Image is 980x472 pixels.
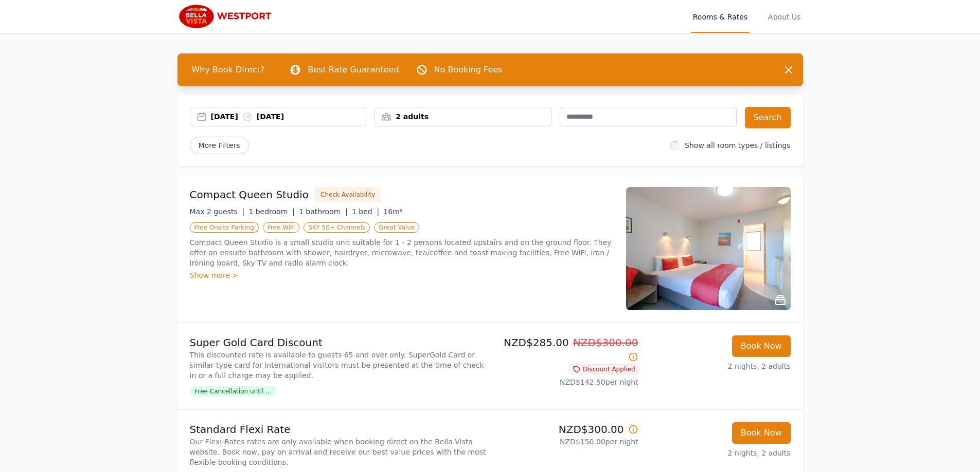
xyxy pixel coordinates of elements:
button: Book Now [732,335,791,357]
span: 1 bedroom | [248,207,295,216]
span: More Filters [190,137,249,154]
p: Best Rate Guaranteed [308,64,399,76]
button: Check Availability [315,187,381,202]
p: This discounted rate is available to guests 65 and over only. SuperGold Card or similar type card... [190,350,486,381]
span: SKY 50+ Channels [304,222,370,233]
p: No Booking Fees [434,64,503,76]
h3: Compact Queen Studio [190,187,309,202]
div: Show more > [190,270,614,280]
div: [DATE] [DATE] [211,111,366,122]
span: Great Value [374,222,419,233]
p: Super Gold Card Discount [190,335,486,350]
p: Compact Queen Studio is a small studio unit suitable for 1 - 2 persons located upstairs and on th... [190,237,614,268]
p: 2 nights, 2 adults [647,361,791,371]
label: Show all room types / listings [685,141,790,149]
p: NZD$142.50 per night [494,377,638,387]
span: NZD$300.00 [573,336,638,349]
span: 16m² [383,207,402,216]
span: Why Book Direct? [184,60,273,80]
span: Free Onsite Parking [190,222,259,233]
p: NZD$285.00 [494,335,638,364]
span: Max 2 guests | [190,207,245,216]
p: Our Flexi-Rates rates are only available when booking direct on the Bella Vista website. Book now... [190,437,486,467]
span: 1 bathroom | [299,207,348,216]
img: Bella Vista Westport [177,4,276,29]
p: NZD$150.00 per night [494,437,638,447]
span: Free Cancellation until ... [190,386,277,397]
p: NZD$300.00 [494,422,638,437]
div: 2 adults [375,111,551,122]
button: Book Now [732,422,791,444]
p: Standard Flexi Rate [190,422,486,437]
span: Discount Applied [569,364,638,374]
p: 2 nights, 2 adults [647,448,791,458]
button: Search [745,107,791,128]
span: Free WiFi [263,222,300,233]
span: 1 bed | [352,207,379,216]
